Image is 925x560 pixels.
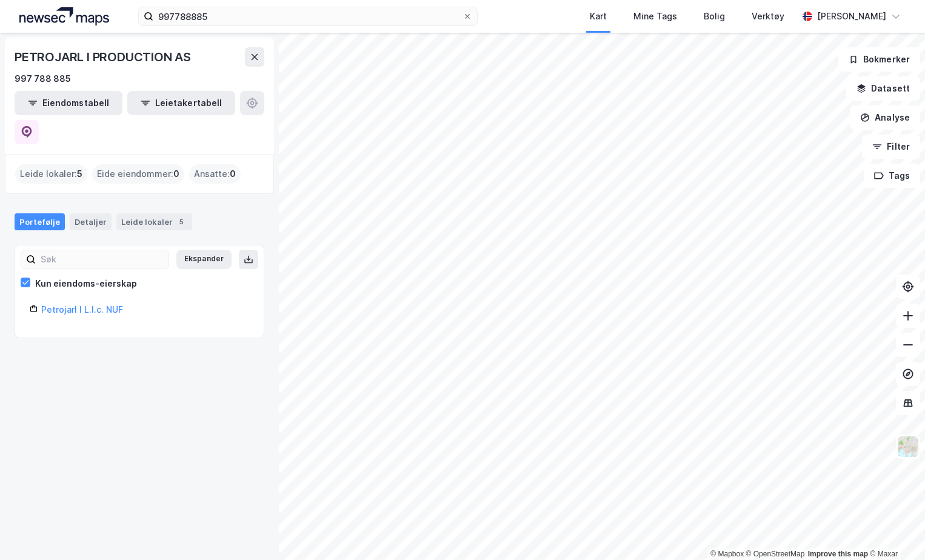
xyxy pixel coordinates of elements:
[590,9,607,24] div: Kart
[862,135,920,159] button: Filter
[746,550,805,558] a: OpenStreetMap
[15,72,71,86] div: 997 788 885
[752,9,784,24] div: Verktøy
[808,550,868,558] a: Improve this map
[15,213,65,230] div: Portefølje
[189,164,241,184] div: Ansatte :
[230,167,236,181] span: 0
[173,167,179,181] span: 0
[15,47,193,67] div: PETROJARL I PRODUCTION AS
[710,550,744,558] a: Mapbox
[864,164,920,188] button: Tags
[77,167,82,181] span: 5
[176,250,232,269] button: Ekspander
[70,213,112,230] div: Detaljer
[15,91,122,115] button: Eiendomstabell
[19,7,109,25] img: logo.a4113a55bc3d86da70a041830d287a7e.svg
[41,304,123,315] a: Petrojarl I L.l.c. NUF
[846,76,920,101] button: Datasett
[36,250,169,268] input: Søk
[838,47,920,72] button: Bokmerker
[127,91,235,115] button: Leietakertabell
[92,164,184,184] div: Eide eiendommer :
[897,435,920,458] img: Z
[35,276,137,291] div: Kun eiendoms-eierskap
[864,502,925,560] iframe: Chat Widget
[817,9,886,24] div: [PERSON_NAME]
[850,105,920,130] button: Analyse
[704,9,725,24] div: Bolig
[633,9,677,24] div: Mine Tags
[116,213,192,230] div: Leide lokaler
[153,7,463,25] input: Søk på adresse, matrikkel, gårdeiere, leietakere eller personer
[15,164,87,184] div: Leide lokaler :
[175,216,187,228] div: 5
